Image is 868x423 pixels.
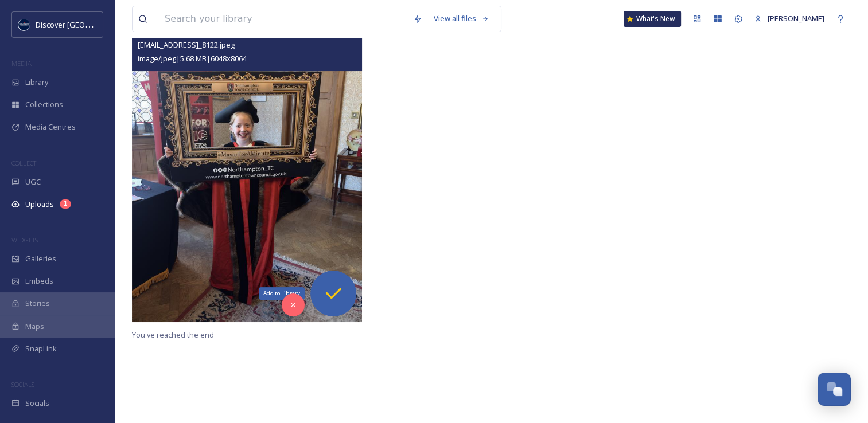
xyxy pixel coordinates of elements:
span: COLLECT [11,159,36,167]
span: Library [25,77,48,88]
span: Discover [GEOGRAPHIC_DATA] [36,19,140,30]
span: Stories [25,298,50,309]
a: What's New [624,11,681,27]
a: View all files [428,7,495,30]
span: [PERSON_NAME] [768,13,824,23]
span: Socials [25,398,49,409]
a: [PERSON_NAME] [749,7,830,30]
span: UGC [25,177,41,187]
span: image/jpeg | 5.68 MB | 6048 x 8064 [138,53,247,64]
span: WIDGETS [11,236,38,244]
button: Open Chat [818,373,851,406]
span: Maps [25,321,44,332]
span: SOCIALS [11,380,34,389]
span: MEDIA [11,59,32,68]
img: ext_1757968232.791808_clairebradshaw85@gmail.com-IMG_8122.jpeg [132,16,362,322]
span: [EMAIL_ADDRESS]_8122.jpeg [138,40,235,50]
span: Media Centres [25,122,76,132]
span: Collections [25,99,63,110]
span: Uploads [25,199,54,210]
span: Galleries [25,253,56,264]
span: You've reached the end [132,330,214,340]
img: Untitled%20design%20%282%29.png [18,19,30,30]
input: Search your library [159,6,407,32]
span: Embeds [25,276,53,287]
div: Add to Library [259,287,305,300]
span: SnapLink [25,343,57,354]
div: 1 [60,199,71,209]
